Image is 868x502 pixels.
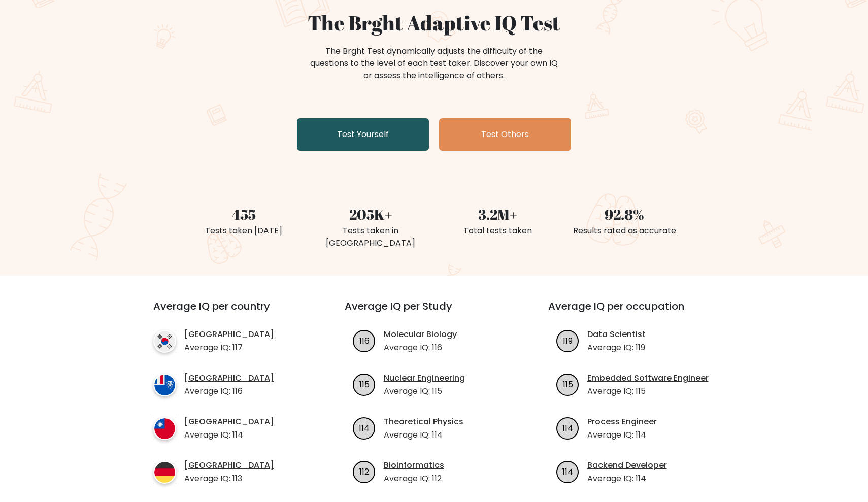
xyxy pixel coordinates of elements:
[184,473,274,485] p: Average IQ: 113
[384,459,444,472] a: Bioinformatics
[184,385,274,397] p: Average IQ: 116
[587,459,667,472] a: Backend Developer
[184,429,274,441] p: Average IQ: 114
[186,11,682,35] h1: The Brght Adaptive IQ Test
[587,385,709,397] p: Average IQ: 115
[563,334,573,346] text: 119
[587,372,709,384] a: Embedded Software Engineer
[440,204,555,225] div: 3.2M+
[384,342,457,354] p: Average IQ: 116
[297,118,429,151] a: Test Yourself
[384,416,463,428] a: Theoretical Physics
[153,461,176,484] img: country
[587,342,646,354] p: Average IQ: 119
[184,416,274,428] a: [GEOGRAPHIC_DATA]
[567,204,682,225] div: 92.8%
[307,45,561,82] div: The Brght Test dynamically adjusts the difficulty of the questions to the level of each test take...
[153,374,176,396] img: country
[587,473,667,485] p: Average IQ: 114
[562,465,573,477] text: 114
[153,330,176,353] img: country
[186,204,301,225] div: 455
[384,429,463,441] p: Average IQ: 114
[384,385,465,397] p: Average IQ: 115
[439,118,571,151] a: Test Others
[359,334,369,346] text: 116
[587,416,657,428] a: Process Engineer
[587,429,657,441] p: Average IQ: 114
[313,225,428,249] div: Tests taken in [GEOGRAPHIC_DATA]
[184,342,274,354] p: Average IQ: 117
[345,300,524,324] h3: Average IQ per Study
[359,465,369,477] text: 112
[548,300,727,324] h3: Average IQ per occupation
[384,328,457,341] a: Molecular Biology
[153,417,176,440] img: country
[359,422,370,433] text: 114
[184,372,274,384] a: [GEOGRAPHIC_DATA]
[567,225,682,237] div: Results rated as accurate
[562,422,573,433] text: 114
[384,372,465,384] a: Nuclear Engineering
[184,459,274,472] a: [GEOGRAPHIC_DATA]
[153,300,308,324] h3: Average IQ per country
[313,204,428,225] div: 205K+
[359,378,369,390] text: 115
[186,225,301,237] div: Tests taken [DATE]
[384,473,444,485] p: Average IQ: 112
[440,225,555,237] div: Total tests taken
[184,328,274,341] a: [GEOGRAPHIC_DATA]
[562,378,573,390] text: 115
[587,328,646,341] a: Data Scientist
